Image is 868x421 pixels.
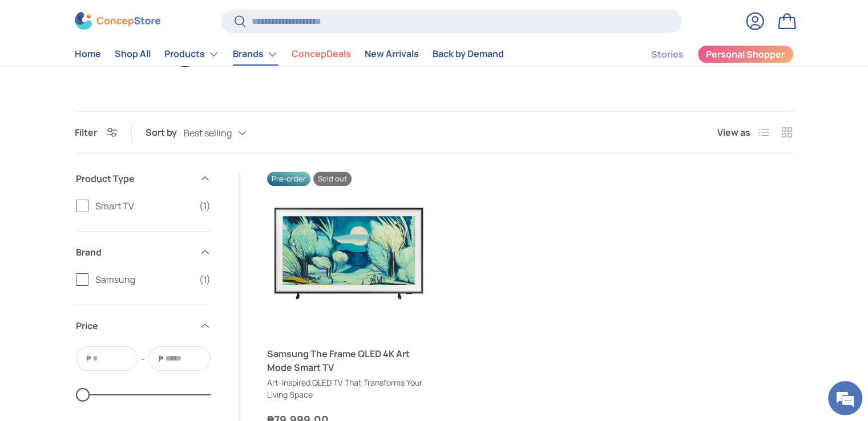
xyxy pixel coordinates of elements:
button: Best selling [184,123,269,143]
span: Sold out [313,172,352,186]
span: Product Type [76,172,192,185]
span: Samsung [95,273,192,286]
span: - [141,352,145,366]
a: Samsung The Frame QLED 4K Art Mode Smart TV [267,172,430,335]
span: (1) [199,273,211,286]
summary: Product Type [76,158,211,199]
nav: Secondary [624,43,794,66]
span: ₱ [158,353,164,365]
h1: Samsung [75,36,193,70]
span: ₱ [85,353,92,365]
span: Personal Shopper [706,50,785,59]
a: Samsung The Frame QLED 4K Art Mode Smart TV [267,347,430,374]
button: Filter [75,126,118,139]
a: Personal Shopper [697,45,794,63]
a: Shop All [115,43,151,66]
summary: Products [158,43,226,66]
a: Back by Demand [433,43,504,66]
nav: Primary [75,43,504,66]
span: Smart TV [95,199,192,213]
span: (1) [199,199,211,213]
summary: Price [76,305,211,346]
a: Home [75,43,101,66]
a: ConcepDeals [292,43,351,66]
a: New Arrivals [365,43,419,66]
a: Stories [651,43,684,66]
span: View as [717,126,750,139]
span: Filter [75,126,97,139]
span: Pre-order [267,172,310,186]
summary: Brands [226,43,285,66]
span: Best selling [184,128,232,139]
summary: Brand [76,232,211,273]
label: Sort by [146,126,184,139]
img: ConcepStore [75,13,160,30]
span: Price [76,319,192,333]
span: Brand [76,245,192,259]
